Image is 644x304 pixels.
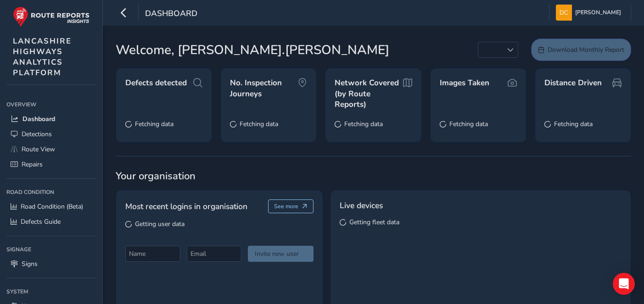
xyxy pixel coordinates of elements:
span: Fetching data [449,120,488,128]
a: Repairs [6,157,96,172]
span: Getting user data [135,220,185,228]
span: Your organisation [116,169,631,183]
span: Fetching data [344,120,383,128]
span: Getting fleet data [349,218,399,227]
span: Images Taken [440,77,489,88]
span: Network Covered (by Route Reports) [335,77,403,110]
span: Welcome, [PERSON_NAME].[PERSON_NAME] [116,40,389,60]
span: No. Inspection Journeys [230,77,298,99]
span: Dashboard [145,8,197,21]
span: Distance Driven [544,77,602,88]
span: See more [274,203,298,210]
a: Road Condition (Beta) [6,199,96,214]
span: Dashboard [22,115,55,123]
a: Dashboard [6,111,96,127]
span: Live devices [340,199,383,211]
span: Fetching data [135,120,174,128]
button: [PERSON_NAME] [556,5,624,21]
input: Email [187,246,242,262]
span: Defects Guide [21,217,61,226]
span: Detections [22,130,52,138]
a: Defects Guide [6,214,96,229]
input: Name [125,246,180,262]
a: Detections [6,127,96,142]
a: Signs [6,256,96,271]
span: LANCASHIRE HIGHWAYS ANALYTICS PLATFORM [13,36,72,78]
div: System [6,285,96,298]
span: Fetching data [240,120,278,128]
span: Most recent logins in organisation [125,200,247,212]
div: Road Condition [6,185,96,199]
div: Open Intercom Messenger [613,273,635,295]
div: Overview [6,98,96,111]
img: diamond-layout [556,5,572,21]
button: See more [268,199,314,213]
span: [PERSON_NAME] [575,5,621,21]
span: Route View [22,145,55,154]
span: Road Condition (Beta) [21,202,83,211]
span: Signs [22,260,38,268]
span: Fetching data [554,120,593,128]
a: Route View [6,142,96,157]
div: Signage [6,243,96,256]
img: rr logo [13,6,90,27]
span: Repairs [22,160,43,169]
span: Defects detected [125,77,187,88]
